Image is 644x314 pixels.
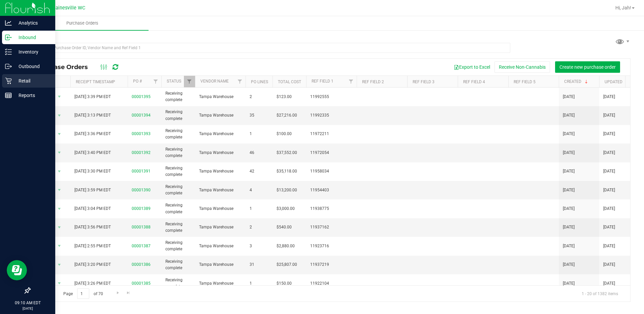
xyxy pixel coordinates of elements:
[74,224,111,230] span: [DATE] 3:56 PM EDT
[113,288,123,297] a: Go to the next page
[5,63,12,70] inline-svg: Outbound
[3,306,52,311] p: [DATE]
[605,80,622,84] a: Updated
[563,280,575,287] span: [DATE]
[74,150,111,156] span: [DATE] 3:40 PM EDT
[277,206,295,212] span: $3,000.00
[563,150,575,156] span: [DATE]
[250,187,268,193] span: 4
[76,80,115,84] a: Receipt Timestamp
[35,63,95,71] span: Purchase Orders
[603,261,615,268] span: [DATE]
[310,280,353,287] span: 11922104
[250,131,268,137] span: 1
[5,77,12,84] inline-svg: Retail
[132,131,151,136] a: 00001393
[165,128,191,140] span: Receiving complete
[165,109,191,122] span: Receiving complete
[603,168,615,175] span: [DATE]
[165,146,191,159] span: Receiving complete
[30,43,510,53] input: Search Purchase Order ID, Vendor Name and Ref Field 1
[199,150,241,156] span: Tampa Warehouse
[199,112,241,119] span: Tampa Warehouse
[132,150,151,155] a: 00001392
[55,92,64,101] span: select
[199,94,241,100] span: Tampa Warehouse
[55,223,64,232] span: select
[310,168,353,175] span: 11958034
[132,225,151,229] a: 00001388
[132,113,151,118] a: 00001394
[310,261,353,268] span: 11937219
[55,185,64,195] span: select
[310,243,353,249] span: 11923716
[132,206,151,211] a: 00001389
[199,261,241,268] span: Tampa Warehouse
[74,187,111,193] span: [DATE] 3:59 PM EDT
[7,260,27,280] iframe: Resource center
[563,261,575,268] span: [DATE]
[57,20,107,26] span: Purchase Orders
[74,168,111,175] span: [DATE] 3:30 PM EDT
[563,224,575,230] span: [DATE]
[132,262,151,267] a: 00001386
[199,280,241,287] span: Tampa Warehouse
[277,112,297,119] span: $27,216.00
[55,111,64,120] span: select
[250,112,268,119] span: 35
[234,76,246,87] a: Filter
[277,131,292,137] span: $100.00
[494,61,550,73] button: Receive Non-Cannabis
[184,76,195,87] a: Filter
[250,150,268,156] span: 46
[55,204,64,214] span: select
[615,5,631,10] span: Hi, Jah!
[5,20,12,26] inline-svg: Analytics
[603,131,615,137] span: [DATE]
[52,5,85,11] span: Gainesville WC
[132,188,151,192] a: 00001390
[16,16,149,30] a: Purchase Orders
[12,48,52,56] p: Inventory
[250,224,268,230] span: 2
[563,168,575,175] span: [DATE]
[310,187,353,193] span: 11954403
[12,77,52,85] p: Retail
[199,168,241,175] span: Tampa Warehouse
[251,80,268,84] a: PO Lines
[277,168,297,175] span: $35,118.00
[514,80,536,84] a: Ref Field 5
[200,79,229,84] a: Vendor Name
[55,260,64,270] span: select
[310,224,353,230] span: 11937162
[133,79,142,84] a: PO #
[55,241,64,251] span: select
[277,94,292,100] span: $123.00
[603,94,615,100] span: [DATE]
[165,258,191,271] span: Receiving complete
[559,64,616,70] span: Create new purchase order
[55,167,64,176] span: select
[74,243,111,249] span: [DATE] 2:55 PM EDT
[312,79,333,84] a: Ref Field 1
[278,80,301,84] a: Total Cost
[5,49,12,55] inline-svg: Inventory
[603,206,615,212] span: [DATE]
[310,150,353,156] span: 11972054
[199,243,241,249] span: Tampa Warehouse
[576,288,623,299] span: 1 - 20 of 1382 items
[58,288,108,299] span: Page of 70
[277,187,297,193] span: $13,200.00
[167,79,181,84] a: Status
[12,91,52,99] p: Reports
[3,300,52,306] p: 09:10 AM EDT
[463,80,485,84] a: Ref Field 4
[603,280,615,287] span: [DATE]
[55,129,64,139] span: select
[132,169,151,174] a: 00001391
[250,168,268,175] span: 42
[165,202,191,215] span: Receiving complete
[12,19,52,27] p: Analytics
[413,80,434,84] a: Ref Field 3
[563,243,575,249] span: [DATE]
